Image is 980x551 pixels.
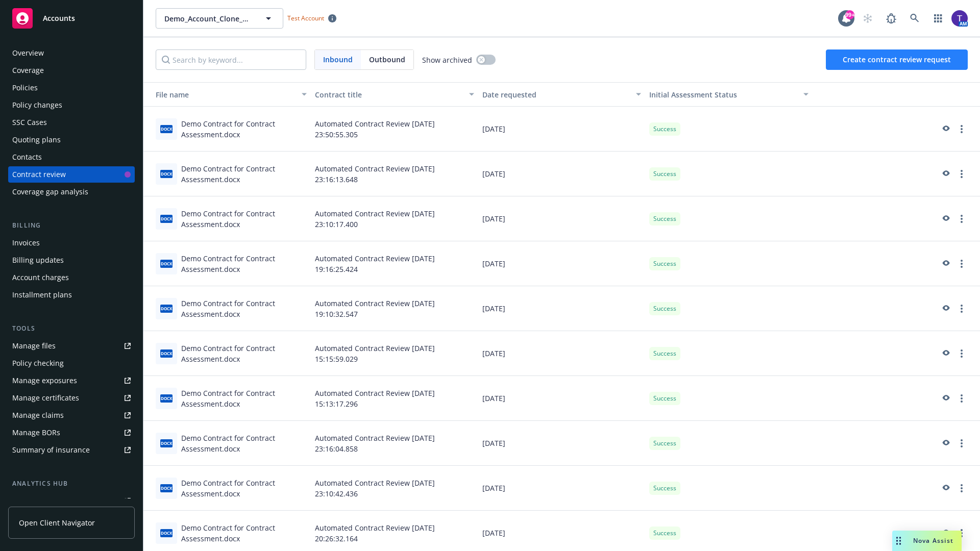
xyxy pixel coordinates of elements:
[12,424,60,441] div: Manage BORs
[8,132,135,148] a: Quoting plans
[8,252,135,268] a: Billing updates
[287,14,324,22] span: Test Account
[939,482,951,494] a: preview
[311,241,478,286] div: Automated Contract Review [DATE] 19:16:25.424
[955,123,968,135] a: more
[8,355,135,371] a: Policy checking
[939,123,951,135] a: preview
[12,62,44,79] div: Coverage
[12,45,44,61] div: Overview
[904,8,925,29] a: Search
[939,527,951,539] a: preview
[283,13,340,23] span: Test Account
[478,82,646,107] button: Date requested
[12,184,88,200] div: Coverage gap analysis
[478,241,646,286] div: [DATE]
[181,478,307,499] div: Demo Contract for Contract Assessment.docx
[160,215,173,222] span: docx
[422,55,472,65] span: Show archived
[12,269,69,286] div: Account charges
[181,163,307,185] div: Demo Contract for Contract Assessment.docx
[181,253,307,274] div: Demo Contract for Contract Assessment.docx
[8,479,135,489] div: Analytics hub
[653,169,676,179] span: Success
[892,531,905,551] div: Drag to move
[955,527,968,539] a: more
[156,8,283,29] button: Demo_Account_Clone_QA_CR_Tests_Demo
[939,258,951,270] a: preview
[857,8,878,29] a: Start snowing
[160,170,173,178] span: docx
[955,213,968,225] a: more
[8,220,135,231] div: Billing
[12,166,66,183] div: Contract review
[369,54,405,65] span: Outbound
[12,338,56,354] div: Manage files
[12,407,64,423] div: Manage claims
[181,522,307,544] div: Demo Contract for Contract Assessment.docx
[12,493,97,509] div: Loss summary generator
[148,89,296,100] div: Toggle SortBy
[164,13,253,24] span: Demo_Account_Clone_QA_CR_Tests_Demo
[12,287,72,303] div: Installment plans
[955,482,968,494] a: more
[955,347,968,360] a: more
[8,372,135,389] a: Manage exposures
[160,484,173,492] span: docx
[653,484,676,493] span: Success
[12,442,90,458] div: Summary of insurance
[478,107,646,152] div: [DATE]
[181,118,307,140] div: Demo Contract for Contract Assessment.docx
[361,50,413,69] span: Outbound
[12,80,38,96] div: Policies
[148,89,296,100] div: File name
[478,196,646,241] div: [DATE]
[156,49,306,70] input: Search by keyword...
[12,355,64,371] div: Policy checking
[181,433,307,454] div: Demo Contract for Contract Assessment.docx
[12,252,64,268] div: Billing updates
[311,152,478,196] div: Automated Contract Review [DATE] 23:16:13.648
[928,8,948,29] a: Switch app
[8,235,135,251] a: Invoices
[653,214,676,223] span: Success
[955,258,968,270] a: more
[939,168,951,180] a: preview
[323,54,353,65] span: Inbound
[478,152,646,196] div: [DATE]
[160,260,173,267] span: docx
[939,392,951,405] a: preview
[311,376,478,421] div: Automated Contract Review [DATE] 15:13:17.296
[315,89,463,100] div: Contract title
[939,347,951,360] a: preview
[8,80,135,96] a: Policies
[8,287,135,303] a: Installment plans
[955,303,968,315] a: more
[8,338,135,354] a: Manage files
[955,168,968,180] a: more
[826,49,968,70] button: Create contract review request
[649,90,737,99] span: Initial Assessment Status
[181,298,307,319] div: Demo Contract for Contract Assessment.docx
[653,529,676,538] span: Success
[181,388,307,409] div: Demo Contract for Contract Assessment.docx
[8,493,135,509] a: Loss summary generator
[955,437,968,449] a: more
[311,82,478,107] button: Contract title
[12,132,61,148] div: Quoting plans
[8,407,135,423] a: Manage claims
[160,394,173,402] span: docx
[8,323,135,334] div: Tools
[315,50,361,69] span: Inbound
[181,343,307,364] div: Demo Contract for Contract Assessment.docx
[653,304,676,313] span: Success
[653,394,676,403] span: Success
[8,269,135,286] a: Account charges
[12,235,40,251] div: Invoices
[8,442,135,458] a: Summary of insurance
[8,166,135,183] a: Contract review
[311,331,478,376] div: Automated Contract Review [DATE] 15:15:59.029
[478,466,646,511] div: [DATE]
